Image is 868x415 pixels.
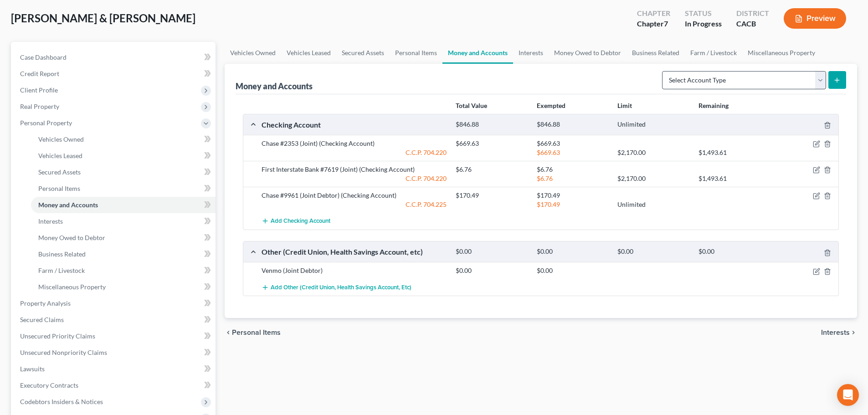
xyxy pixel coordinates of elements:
span: Lawsuits [20,365,45,373]
a: Secured Assets [31,164,216,180]
div: $1,493.61 [694,174,775,183]
a: Vehicles Leased [31,148,216,164]
span: Secured Assets [38,168,81,176]
span: Personal Property [20,119,72,127]
div: First Interstate Bank #7619 (Joint) (Checking Account) [257,165,451,174]
div: Status [685,8,722,19]
strong: Total Value [456,102,487,109]
div: $0.00 [532,247,613,256]
span: Personal Items [232,329,281,336]
a: Secured Claims [13,312,216,328]
a: Miscellaneous Property [31,279,216,295]
strong: Exempted [537,102,565,109]
span: Vehicles Leased [38,152,82,159]
span: Property Analysis [20,299,71,307]
span: Farm / Livestock [38,266,85,274]
div: Chapter [637,8,670,19]
div: $6.76 [451,165,532,174]
span: Interests [821,329,850,336]
span: Credit Report [20,70,59,77]
i: chevron_left [225,329,232,336]
a: Secured Assets [336,42,390,64]
span: Client Profile [20,86,58,94]
span: Add Checking Account [271,218,330,225]
span: Real Property [20,102,59,110]
div: $0.00 [613,247,693,256]
a: Interests [31,213,216,230]
a: Unsecured Nonpriority Claims [13,344,216,361]
div: $0.00 [694,247,775,256]
div: $0.00 [451,266,532,275]
div: Chapter [637,19,670,29]
a: Personal Items [390,42,442,64]
span: Miscellaneous Property [38,283,106,291]
a: Money Owed to Debtor [549,42,627,64]
a: Vehicles Owned [31,131,216,148]
span: Interests [38,217,63,225]
div: $669.63 [532,148,613,157]
a: Vehicles Owned [225,42,281,64]
div: C.C.P. 704.220 [257,148,451,157]
a: Vehicles Leased [281,42,336,64]
a: Business Related [31,246,216,262]
i: chevron_right [850,329,857,336]
div: Checking Account [257,120,451,129]
div: $2,170.00 [613,174,693,183]
a: Money and Accounts [31,197,216,213]
a: Money Owed to Debtor [31,230,216,246]
span: Money Owed to Debtor [38,234,105,241]
span: Codebtors Insiders & Notices [20,398,103,405]
div: $6.76 [532,174,613,183]
div: $0.00 [451,247,532,256]
span: Vehicles Owned [38,135,84,143]
span: Case Dashboard [20,53,67,61]
a: Lawsuits [13,361,216,377]
div: In Progress [685,19,722,29]
button: Interests chevron_right [821,329,857,336]
div: $846.88 [532,120,613,129]
span: Unsecured Priority Claims [20,332,95,340]
button: Add Checking Account [262,213,330,230]
div: CACB [736,19,769,29]
a: Money and Accounts [442,42,513,64]
span: Executory Contracts [20,381,78,389]
div: Open Intercom Messenger [837,384,859,406]
div: Other (Credit Union, Health Savings Account, etc) [257,247,451,256]
a: Personal Items [31,180,216,197]
button: Add Other (Credit Union, Health Savings Account, etc) [262,279,411,296]
span: Unsecured Nonpriority Claims [20,348,107,356]
div: $846.88 [451,120,532,129]
span: Business Related [38,250,86,258]
strong: Limit [617,102,632,109]
div: Money and Accounts [236,81,313,92]
button: Preview [784,8,846,29]
span: Secured Claims [20,316,64,323]
div: Chase #2353 (Joint) (Checking Account) [257,139,451,148]
a: Farm / Livestock [685,42,742,64]
div: $6.76 [532,165,613,174]
div: $669.63 [451,139,532,148]
div: Chase #9961 (Joint Debtor) (Checking Account) [257,191,451,200]
div: C.C.P. 704.220 [257,174,451,183]
a: Business Related [627,42,685,64]
div: $170.49 [532,191,613,200]
span: Personal Items [38,184,80,192]
div: District [736,8,769,19]
span: Add Other (Credit Union, Health Savings Account, etc) [271,284,411,291]
a: Interests [513,42,549,64]
div: Unlimited [613,120,693,129]
a: Miscellaneous Property [742,42,821,64]
div: Unlimited [613,200,693,209]
span: 7 [664,19,668,28]
div: $170.49 [451,191,532,200]
a: Executory Contracts [13,377,216,394]
div: $669.63 [532,139,613,148]
strong: Remaining [699,102,729,109]
a: Property Analysis [13,295,216,312]
a: Credit Report [13,66,216,82]
span: Money and Accounts [38,201,98,209]
a: Unsecured Priority Claims [13,328,216,344]
button: chevron_left Personal Items [225,329,281,336]
div: $1,493.61 [694,148,775,157]
div: $0.00 [532,266,613,275]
